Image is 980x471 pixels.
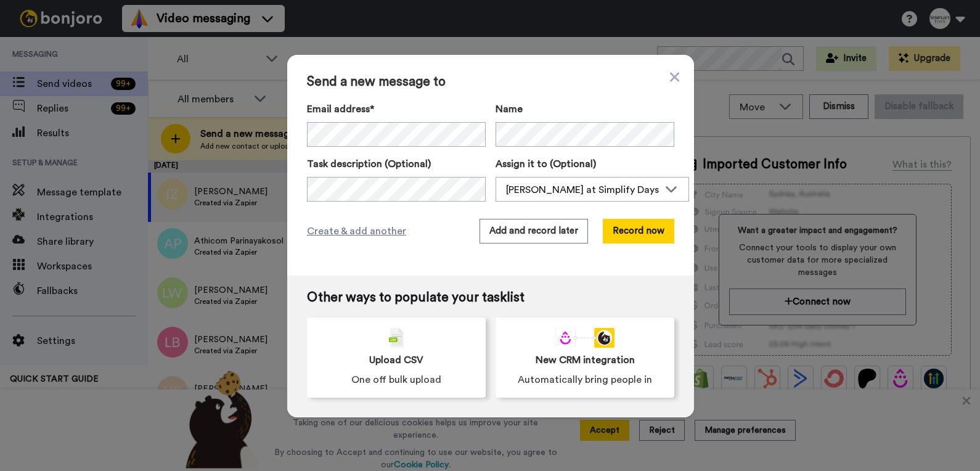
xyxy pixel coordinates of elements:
[536,353,635,367] span: New CRM integration
[307,290,674,305] span: Other ways to populate your tasklist
[506,182,659,197] div: [PERSON_NAME] at Simplify Days
[496,157,689,171] label: Assign it to (Optional)
[603,219,674,244] button: Record now
[389,328,404,348] img: csv-grey.png
[518,372,652,387] span: Automatically bring people in
[496,102,523,117] span: Name
[369,353,423,367] span: Upload CSV
[307,224,406,239] span: Create & add another
[555,328,615,348] div: animation
[480,219,588,244] button: Add and record later
[307,75,674,89] span: Send a new message to
[307,157,486,171] label: Task description (Optional)
[351,372,441,387] span: One off bulk upload
[307,102,486,117] label: Email address*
